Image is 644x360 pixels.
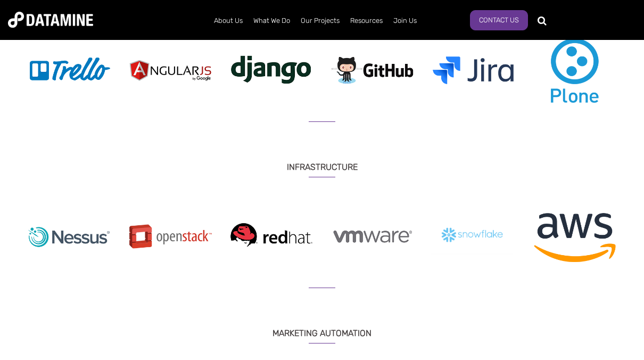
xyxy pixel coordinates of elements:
img: django-230.png [229,38,314,103]
a: About Us [209,7,248,35]
a: Contact Us [470,10,528,30]
img: AWS.230.png [532,204,617,269]
img: redhat.230.png [229,204,314,269]
img: Snowflake-Jun-24-2021-03-02-48-25-AM [431,204,516,263]
img: Datamine [8,12,93,28]
img: jira.230.png [431,38,516,103]
a: Join Us [388,7,422,35]
h3: MARKETING AUTOMATION [19,315,625,343]
a: Our Projects [295,7,345,35]
img: vm-ware.230.png [330,204,415,269]
img: trello-230.png [27,38,112,103]
h3: INFRASTRUCTURE [19,149,625,177]
img: nessus-logo.230.png [27,204,112,269]
a: What We Do [248,7,295,35]
img: Plone.230.png [532,38,617,103]
img: angular-230.png [128,38,213,103]
img: github-230.png [330,38,415,103]
img: openstack.230.png [128,204,213,269]
a: Resources [345,7,388,35]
